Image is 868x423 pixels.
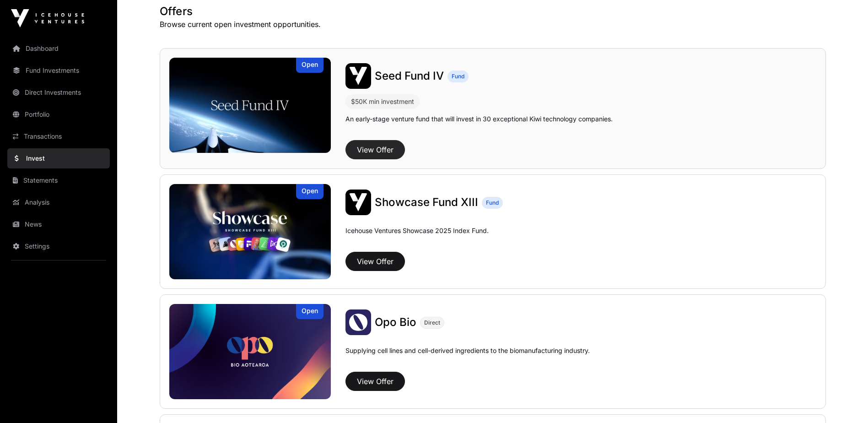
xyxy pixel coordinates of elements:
[375,69,444,83] a: Seed Fund IV
[169,58,331,153] img: Seed Fund IV
[375,315,416,330] a: Opo Bio
[375,195,478,210] a: Showcase Fund XIII
[345,346,590,355] p: Supplying cell lines and cell-derived ingredients to the biomanufacturing industry.
[7,104,110,125] a: Portfolio
[345,252,405,271] button: View Offer
[822,379,868,423] iframe: Chat Widget
[424,319,440,326] span: Direct
[375,315,416,329] span: Opo Bio
[7,38,110,59] a: Dashboard
[7,126,110,146] a: Transactions
[7,236,110,256] a: Settings
[296,304,323,319] div: Open
[7,214,110,234] a: News
[345,140,405,159] button: View Offer
[169,58,331,153] a: Seed Fund IVOpen
[345,63,371,89] img: Seed Fund IV
[7,60,110,81] a: Fund Investments
[296,184,323,199] div: Open
[7,82,110,103] a: Direct Investments
[11,9,84,27] img: Icehouse Ventures Logo
[452,73,464,80] span: Fund
[345,226,489,235] p: Icehouse Ventures Showcase 2025 Index Fund.
[7,170,110,190] a: Statements
[296,58,323,73] div: Open
[345,372,405,391] button: View Offer
[375,69,444,82] span: Seed Fund IV
[345,190,371,215] img: Showcase Fund XIII
[169,304,331,399] a: Opo BioOpen
[351,96,414,107] div: $50K min investment
[160,19,826,30] p: Browse current open investment opportunities.
[345,94,420,109] div: $50K min investment
[375,195,478,209] span: Showcase Fund XIII
[7,192,110,212] a: Analysis
[169,304,331,399] img: Opo Bio
[345,114,613,124] p: An early-stage venture fund that will invest in 30 exceptional Kiwi technology companies.
[7,148,110,168] a: Invest
[160,4,826,19] h1: Offers
[169,184,331,279] a: Showcase Fund XIIIOpen
[169,184,331,279] img: Showcase Fund XIII
[345,309,371,335] img: Opo Bio
[486,199,499,206] span: Fund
